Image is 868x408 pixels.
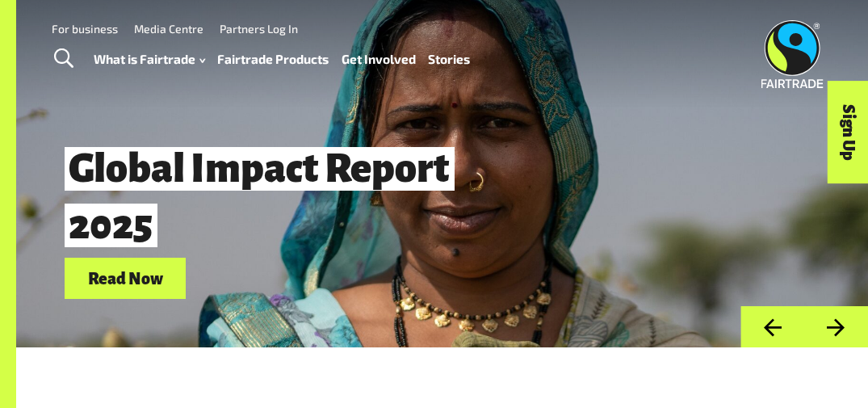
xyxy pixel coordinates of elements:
[740,306,804,347] button: Previous
[65,147,455,247] span: Global Impact Report 2025
[134,22,203,36] a: Media Centre
[94,48,205,70] a: What is Fairtrade
[44,39,83,79] a: Toggle Search
[52,22,118,36] a: For business
[342,48,416,70] a: Get Involved
[65,258,186,299] a: Read Now
[761,20,823,88] img: Fairtrade Australia New Zealand logo
[220,22,298,36] a: Partners Log In
[217,48,329,70] a: Fairtrade Products
[804,306,868,347] button: Next
[428,48,470,70] a: Stories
